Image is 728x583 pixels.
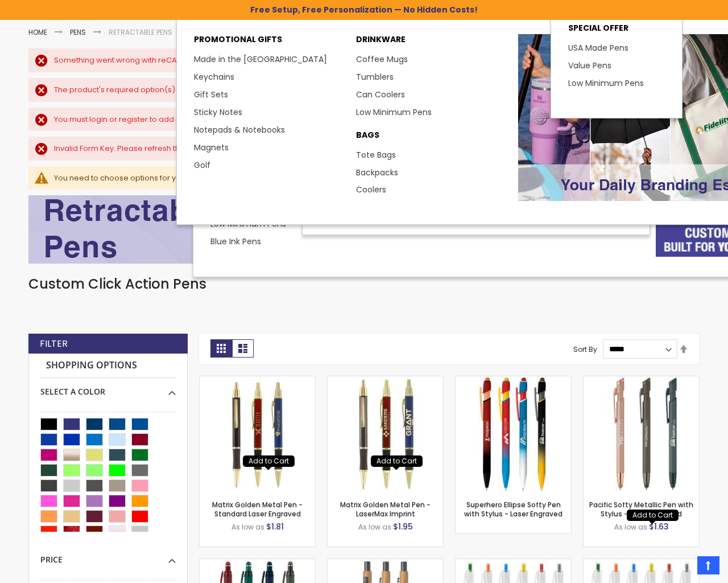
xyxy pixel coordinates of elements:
[194,106,242,118] a: Sticky Notes
[194,159,210,171] a: Golf
[210,218,286,229] a: Low Minimum Pens
[231,522,264,532] span: As low as
[54,143,688,154] div: Invalid Form Key. Please refresh the page.
[328,376,443,492] img: Matrix Golden Metal Pen - LaserMax Imprint
[212,500,303,519] a: Matrix Golden Metal Pen - Standard Laser Engraved
[584,559,699,568] a: Aqua Clear - Eco Recycled PET Plastic Pen - Single Color Imprint
[194,142,229,153] a: Magnets
[28,27,47,37] a: Home
[358,522,391,532] span: As low as
[356,167,398,178] a: Backpacks
[70,27,86,37] a: Pens
[210,236,261,247] a: Blue Ink Pens
[54,114,688,125] div: You must login or register to add items to your wishlist.
[40,546,176,565] div: Price
[40,378,176,397] div: Select A Color
[194,124,285,136] a: Notepads & Notebooks
[393,521,413,532] span: $1.95
[28,195,700,264] img: Retractable Pens
[614,522,647,532] span: As low as
[377,457,417,466] div: Add to Cart
[568,77,644,89] a: Low Minimum Pens
[200,559,315,568] a: Phoenix Softy Monochrome Pen - Laser Engraved
[573,344,597,354] label: Sort By
[340,500,431,519] a: Matrix Golden Metal Pen - LaserMax Imprint
[632,511,673,520] div: Add to Cart
[356,89,405,100] a: Can Coolers
[649,521,669,532] span: $1.63
[194,89,228,100] a: Gift Sets
[568,60,611,71] a: Value Pens
[356,106,432,118] a: Low Minimum Pens
[568,23,665,39] p: SPECIAL OFFER
[456,376,571,385] a: Superhero Ellipse Softy Pen with Stylus - Laser Engraved
[200,376,315,385] a: Matrix Golden Metal Pen - Standard Laser Engraved
[54,173,688,183] div: You need to choose options for your item.
[328,376,443,385] a: Matrix Golden Metal Pen - LaserMax Imprint
[40,354,176,378] strong: Shopping Options
[210,339,232,358] strong: Grid
[356,54,408,65] a: Coffee Mugs
[40,338,68,350] strong: Filter
[54,55,688,65] div: Something went wrong with reCAPTCHA. Please contact the store owner.
[356,149,396,161] a: Tote Bags
[584,376,699,492] img: Pacific Softy Metallic Pen with Stylus - Laser Engraved
[194,71,234,83] a: Keychains
[28,275,700,293] h1: Custom Click Action Pens
[464,500,562,519] a: Superhero Ellipse Softy Pen with Stylus - Laser Engraved
[249,457,289,466] div: Add to Cart
[194,54,327,65] a: Made in the [GEOGRAPHIC_DATA]
[194,34,345,51] p: Promotional Gifts
[109,27,172,37] strong: Retractable Pens
[200,376,315,492] img: Matrix Golden Metal Pen - Standard Laser Engraved
[697,556,719,574] a: Top
[456,376,571,492] img: Superhero Ellipse Softy Pen with Stylus - Laser Engraved
[356,184,386,195] a: Coolers
[356,130,507,146] a: BAGS
[356,34,507,51] a: DRINKWARE
[356,71,394,83] a: Tumblers
[266,521,284,532] span: $1.81
[328,559,443,568] a: Personalized Bambowie Bamboo Pen
[568,42,628,54] a: USA Made Pens
[589,500,693,519] a: Pacific Softy Metallic Pen with Stylus - Laser Engraved
[54,85,688,95] div: The product's required option(s) weren't entered. Make sure the options are entered and try again.
[584,376,699,385] a: Pacific Softy Metallic Pen with Stylus - Laser Engraved
[456,559,571,568] a: Aqua Clear - Eco Recycled PET Plastic Pen - ColorJet Imprint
